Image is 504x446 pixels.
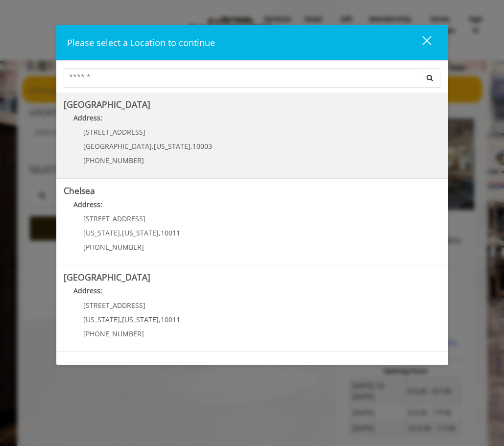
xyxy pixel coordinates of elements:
[122,228,159,237] span: [US_STATE]
[73,286,102,295] b: Address:
[161,315,180,324] span: 10011
[64,98,150,110] b: [GEOGRAPHIC_DATA]
[83,315,120,324] span: [US_STATE]
[424,74,435,81] i: Search button
[83,156,144,165] span: [PHONE_NUMBER]
[120,228,122,237] span: ,
[83,301,145,310] span: [STREET_ADDRESS]
[73,113,102,122] b: Address:
[152,141,154,151] span: ,
[122,315,159,324] span: [US_STATE]
[64,68,441,93] div: Center Select
[404,32,437,52] button: close dialog
[67,37,215,48] span: Please select a Location to continue
[192,141,212,151] span: 10003
[64,68,419,88] input: Search Center
[73,200,102,209] b: Address:
[154,141,191,151] span: [US_STATE]
[161,228,180,237] span: 10011
[159,315,161,324] span: ,
[411,35,431,50] div: close dialog
[83,141,152,151] span: [GEOGRAPHIC_DATA]
[83,127,145,137] span: [STREET_ADDRESS]
[83,214,145,223] span: [STREET_ADDRESS]
[191,141,192,151] span: ,
[83,329,144,338] span: [PHONE_NUMBER]
[64,185,95,196] b: Chelsea
[64,358,94,370] b: Flatiron
[83,228,120,237] span: [US_STATE]
[120,315,122,324] span: ,
[83,242,144,252] span: [PHONE_NUMBER]
[159,228,161,237] span: ,
[64,271,150,283] b: [GEOGRAPHIC_DATA]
